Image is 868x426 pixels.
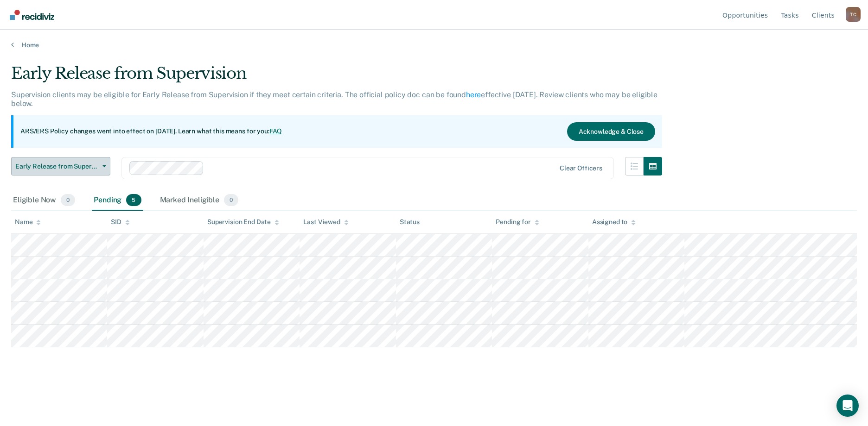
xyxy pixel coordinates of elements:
div: Pending5 [92,190,143,211]
div: Eligible Now0 [11,190,77,211]
div: Status [400,218,420,226]
button: Profile dropdown button [846,7,861,22]
div: SID [111,218,130,226]
a: FAQ [269,127,282,135]
span: 0 [224,194,238,206]
div: Clear officers [560,164,602,172]
img: Recidiviz [10,10,54,20]
div: Open Intercom Messenger [836,395,859,417]
div: T C [846,7,861,22]
div: Supervision End Date [207,218,279,226]
a: Home [11,41,857,49]
div: Marked Ineligible0 [158,190,241,211]
div: Name [15,218,41,226]
div: Early Release from Supervision [11,64,662,90]
span: Early Release from Supervision [15,163,99,170]
span: 0 [61,194,75,206]
button: Acknowledge & Close [567,122,655,141]
div: Last Viewed [303,218,348,226]
button: Early Release from Supervision [11,157,110,175]
p: Supervision clients may be eligible for Early Release from Supervision if they meet certain crite... [11,90,657,108]
span: 5 [126,194,141,206]
p: ARS/ERS Policy changes went into effect on [DATE]. Learn what this means for you: [20,127,282,136]
div: Pending for [496,218,539,226]
div: Assigned to [592,218,636,226]
a: here [466,90,481,99]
